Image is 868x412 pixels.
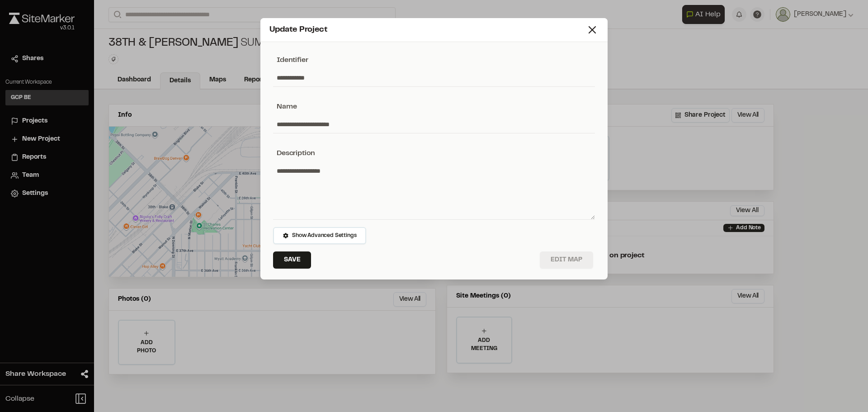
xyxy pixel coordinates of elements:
div: Name [273,101,595,112]
div: Description [273,148,595,159]
button: Show Advanced Settings [273,227,366,244]
span: Show Advanced Settings [292,232,356,240]
div: Identifier [273,55,595,66]
button: Edit Map [540,251,593,269]
button: Save [273,251,311,269]
div: Update Project [269,24,586,36]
